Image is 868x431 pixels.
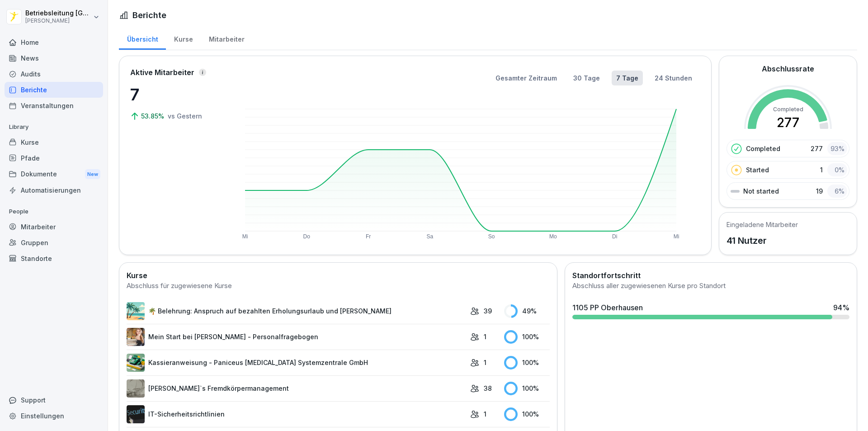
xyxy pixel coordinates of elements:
[127,405,466,423] a: IT-Sicherheitsrichtlinien
[25,18,91,24] p: [PERSON_NAME]
[168,111,202,121] p: vs Gestern
[130,67,194,78] p: Aktive Mitarbeiter
[484,358,486,367] p: 1
[504,407,550,421] div: 100 %
[811,144,823,153] p: 277
[5,204,103,219] p: People
[569,298,853,323] a: 1105 PP Oberhausen94%
[5,392,103,408] div: Support
[5,166,103,183] div: Dokumente
[127,379,466,398] a: [PERSON_NAME]`s Fremdkörpermanagement
[484,306,492,316] p: 39
[5,50,103,66] a: News
[827,163,847,176] div: 0 %
[569,71,604,85] button: 30 Tage
[5,120,103,134] p: Library
[5,251,103,266] a: Standorte
[833,302,849,313] div: 94 %
[484,384,492,393] p: 38
[484,332,486,341] p: 1
[484,409,486,419] p: 1
[5,408,103,424] a: Einstellungen
[119,27,166,50] a: Übersicht
[650,71,697,85] button: 24 Stunden
[762,63,814,74] h2: Abschlussrate
[127,281,550,291] div: Abschluss für zugewiesene Kurse
[491,71,561,85] button: Gesamter Zeitraum
[820,165,823,175] p: 1
[5,219,103,235] a: Mitarbeiter
[5,34,103,50] a: Home
[130,82,221,107] p: 7
[612,233,617,240] text: Di
[746,165,769,175] p: Started
[85,169,100,180] div: New
[816,186,823,196] p: 19
[427,233,434,240] text: Sa
[127,270,550,281] h2: Kurse
[127,405,145,423] img: msj3dytn6rmugecro9tfk5p0.png
[127,354,466,372] a: Kassieranweisung - Paniceus [MEDICAL_DATA] Systemzentrale GmbH
[25,9,91,17] p: Betriebsleitung [GEOGRAPHIC_DATA]
[366,233,371,240] text: Fr
[127,328,466,346] a: Mein Start bei [PERSON_NAME] - Personalfragebogen
[127,302,145,320] img: s9mc00x6ussfrb3lxoajtb4r.png
[141,111,166,121] p: 53.85%
[303,233,311,240] text: Do
[572,281,849,291] div: Abschluss aller zugewiesenen Kurse pro Standort
[827,185,847,198] div: 6 %
[504,356,550,369] div: 100 %
[5,134,103,150] a: Kurse
[242,233,248,240] text: Mi
[127,379,145,398] img: ltafy9a5l7o16y10mkzj65ij.png
[572,270,849,281] h2: Standortfortschritt
[726,234,798,247] p: 41 Nutzer
[674,233,679,240] text: Mi
[5,98,103,114] a: Veranstaltungen
[612,71,643,85] button: 7 Tage
[827,142,847,155] div: 93 %
[743,186,779,196] p: Not started
[504,304,550,318] div: 49 %
[127,302,466,320] a: 🌴 Belehrung: Anspruch auf bezahlten Erholungsurlaub und [PERSON_NAME]
[127,328,145,346] img: aaay8cu0h1hwaqqp9269xjan.png
[488,233,495,240] text: So
[5,66,103,82] a: Audits
[5,166,103,183] a: DokumenteNew
[726,220,798,229] h5: Eingeladene Mitarbeiter
[132,9,166,21] h1: Berichte
[746,144,780,153] p: Completed
[127,354,145,372] img: fvkk888r47r6bwfldzgy1v13.png
[504,330,550,344] div: 100 %
[5,150,103,166] a: Pfade
[5,82,103,98] a: Berichte
[5,235,103,251] a: Gruppen
[201,27,252,50] a: Mitarbeiter
[504,382,550,395] div: 100 %
[572,302,643,313] div: 1105 PP Oberhausen
[5,182,103,198] a: Automatisierungen
[166,27,201,50] a: Kurse
[549,233,557,240] text: Mo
